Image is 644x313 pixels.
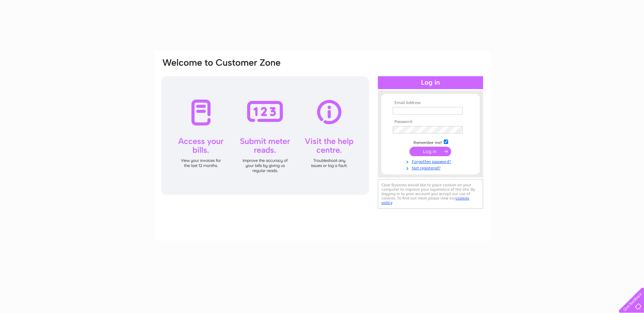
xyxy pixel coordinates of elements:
[391,120,470,124] th: Password:
[391,101,470,105] th: Email Address:
[378,179,483,209] div: Clear Business would like to place cookies on your computer to improve your experience of the sit...
[409,147,451,156] input: Submit
[382,196,469,205] a: cookies policy
[393,158,470,164] a: Forgotten password?
[391,139,470,145] td: Remember me?
[393,164,470,171] a: Not registered?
